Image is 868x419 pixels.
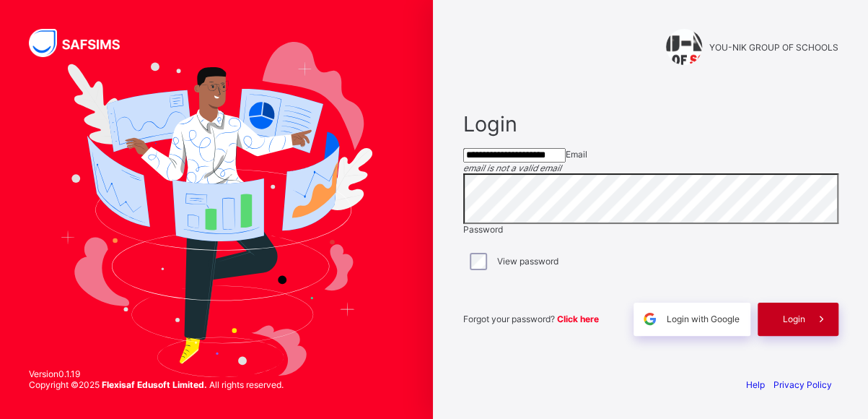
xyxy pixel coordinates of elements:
[557,314,599,324] a: Click here
[463,111,838,137] span: Login
[497,256,558,267] label: View password
[463,224,503,235] span: Password
[641,311,658,327] img: google.396cfc9801f0270233282035f929180a.svg
[667,314,740,324] span: Login with Google
[29,368,284,379] span: Version 0.1.19
[709,42,838,53] span: YOU-NIK GROUP OF SCHOOLS
[463,314,599,324] span: Forgot your password?
[566,149,587,160] span: Email
[463,163,561,173] em: email is not a valid email
[102,379,207,390] strong: Flexisaf Edusoft Limited.
[29,379,284,390] span: Copyright © 2025 All rights reserved.
[746,379,765,390] a: Help
[29,29,137,57] img: SAFSIMS Logo
[61,42,372,377] img: Hero Image
[783,314,805,324] span: Login
[773,379,832,390] a: Privacy Policy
